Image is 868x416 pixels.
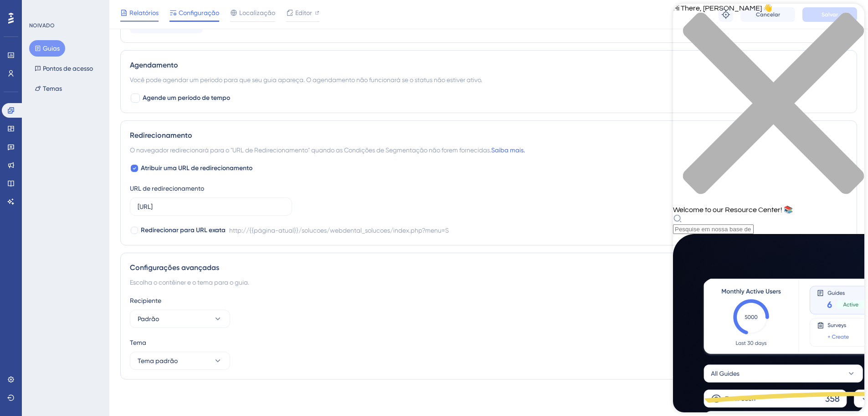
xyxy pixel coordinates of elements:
font: Atribuir uma URL de redirecionamento [141,164,252,172]
font: Temas [43,85,62,92]
font: Guias [43,45,60,52]
font: http://{{página-atual}}/solucoes/webdental_solucoes/index.php?menu=S [229,227,449,234]
font: NOIVADO [29,22,55,29]
font: Configurações avançadas [130,263,219,272]
font: Precisar de ajuda? [21,4,78,11]
input: https://www.example.com/ [138,202,284,212]
font: Redirecionamento [130,131,192,140]
font: Relatórios [129,9,159,16]
font: URL de redirecionamento [130,185,204,192]
font: Escolha o contêiner e o tema para o guia. [130,279,249,286]
a: Saiba mais. [491,146,525,154]
font: Localização [239,9,275,16]
font: Editor [295,9,312,16]
font: Redirecionar para URL exata [141,226,226,234]
font: Padrão [138,315,159,322]
font: O navegador redirecionará para o "URL de Redirecionamento" quando as Condições de Segmentação não... [130,146,491,154]
font: Agende um período de tempo [143,94,230,102]
button: Guias [29,40,65,57]
img: imagem-do-lançador-texto-alternativo [3,5,19,22]
font: Você pode agendar um período para que seu guia apareça. O agendamento não funcionará se o status ... [130,76,482,83]
font: Configuração [179,9,219,16]
button: Pontos de acesso [29,60,98,77]
font: Tema [130,339,146,346]
font: Pontos de acesso [43,65,93,72]
button: Temas [29,80,67,97]
font: Tema padrão [138,357,178,364]
button: Padrão [130,310,230,328]
font: Recipiente [130,297,161,304]
font: Agendamento [130,61,178,69]
button: Tema padrão [130,352,230,370]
